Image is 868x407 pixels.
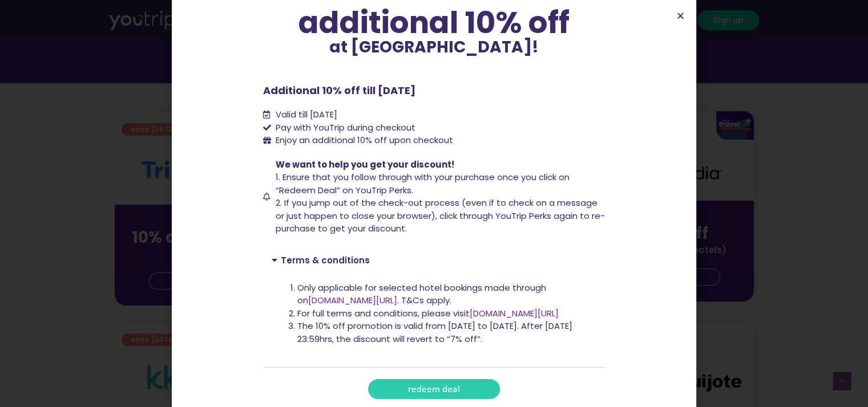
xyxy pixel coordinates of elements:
[297,282,597,307] li: Only applicable for selected hotel bookings made through on . T&Cs apply.
[297,307,597,320] li: For full terms and conditions, please visit
[263,247,605,273] div: Terms & conditions
[273,108,337,121] span: Valid till [DATE]
[368,379,500,399] a: redeem deal
[273,121,415,135] span: Pay with YouTrip during checkout
[281,254,370,266] a: Terms & conditions
[263,273,605,368] div: Terms & conditions
[297,320,597,345] li: The 10% off promotion is valid from [DATE] to [DATE]. After [DATE] 23:59hrs, the discount will re...
[308,294,397,306] a: [DOMAIN_NAME][URL]
[408,385,460,393] span: redeem deal
[676,11,685,20] a: Close
[263,39,605,55] p: at [GEOGRAPHIC_DATA]!
[276,171,570,196] span: 1. Ensure that you follow through with your purchase once you click on “Redeem Deal” on YouTrip P...
[263,83,605,98] p: Additional 10% off till [DATE]
[470,307,559,319] a: [DOMAIN_NAME][URL]
[276,134,453,146] span: Enjoy an additional 10% off upon checkout
[263,6,605,39] div: additional 10% off
[276,197,605,234] span: 2. If you jump out of the check-out process (even if to check on a message or just happen to clos...
[276,158,454,170] span: We want to help you get your discount!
